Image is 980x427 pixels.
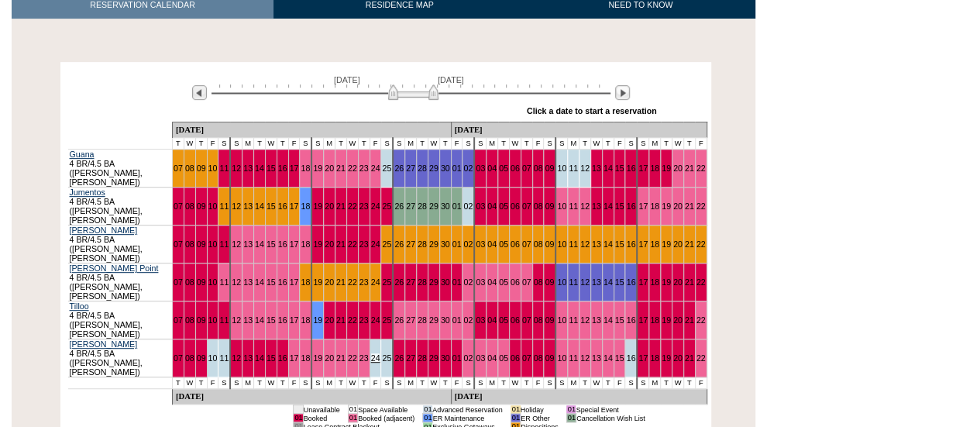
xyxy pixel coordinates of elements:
[185,315,194,325] a: 08
[487,239,497,249] a: 04
[545,353,554,363] a: 09
[197,315,206,325] a: 09
[673,164,683,173] a: 20
[371,201,380,211] a: 24
[527,106,657,115] div: Click a date to start a reservation
[603,164,613,173] a: 14
[313,164,322,173] a: 19
[615,85,630,100] img: Next
[301,201,310,211] a: 18
[662,315,671,325] a: 19
[325,201,334,211] a: 20
[406,277,415,287] a: 27
[569,239,578,249] a: 11
[313,353,322,363] a: 19
[534,277,543,287] a: 08
[70,339,138,349] a: [PERSON_NAME]
[313,277,322,287] a: 19
[348,353,357,363] a: 22
[569,353,578,363] a: 11
[569,277,578,287] a: 11
[174,353,183,363] a: 07
[603,353,613,363] a: 14
[615,164,624,173] a: 15
[243,164,253,173] a: 13
[278,277,287,287] a: 16
[406,239,415,249] a: 27
[592,201,601,211] a: 13
[650,277,659,287] a: 18
[557,277,566,287] a: 10
[476,277,485,287] a: 03
[334,75,360,84] span: [DATE]
[511,201,520,211] a: 06
[255,353,264,363] a: 14
[242,138,254,150] td: M
[685,164,694,173] a: 21
[325,315,334,325] a: 20
[662,164,671,173] a: 19
[266,277,276,287] a: 15
[615,239,624,249] a: 15
[452,164,462,173] a: 01
[476,353,485,363] a: 03
[569,315,578,325] a: 11
[522,239,531,249] a: 07
[418,239,427,249] a: 28
[650,239,659,249] a: 18
[232,353,241,363] a: 12
[301,277,310,287] a: 18
[208,239,218,249] a: 10
[650,201,659,211] a: 18
[232,164,241,173] a: 12
[557,239,566,249] a: 10
[336,164,346,173] a: 21
[406,353,415,363] a: 27
[580,239,590,249] a: 12
[638,164,648,173] a: 17
[174,201,183,211] a: 07
[406,201,415,211] a: 27
[650,164,659,173] a: 18
[429,201,438,211] a: 29
[172,122,451,138] td: [DATE]
[511,315,520,325] a: 06
[371,353,380,363] a: 24
[418,315,427,325] a: 28
[638,315,648,325] a: 17
[382,201,391,211] a: 25
[70,263,159,273] a: [PERSON_NAME] Point
[463,201,473,211] a: 02
[290,315,299,325] a: 17
[313,315,322,325] a: 19
[662,201,671,211] a: 19
[192,85,207,100] img: Previous
[197,201,206,211] a: 09
[626,164,635,173] a: 16
[487,315,497,325] a: 04
[557,201,566,211] a: 10
[580,315,590,325] a: 12
[208,353,218,363] a: 10
[429,315,438,325] a: 29
[685,277,694,287] a: 21
[429,164,438,173] a: 29
[278,164,287,173] a: 16
[451,122,707,138] td: [DATE]
[185,239,194,249] a: 08
[336,239,346,249] a: 21
[696,277,706,287] a: 22
[463,239,473,249] a: 02
[184,138,195,150] td: W
[452,315,462,325] a: 01
[499,277,508,287] a: 05
[673,353,683,363] a: 20
[348,239,357,249] a: 22
[266,164,276,173] a: 15
[580,353,590,363] a: 12
[615,201,624,211] a: 15
[592,315,601,325] a: 13
[382,239,391,249] a: 25
[545,315,554,325] a: 09
[219,353,229,363] a: 11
